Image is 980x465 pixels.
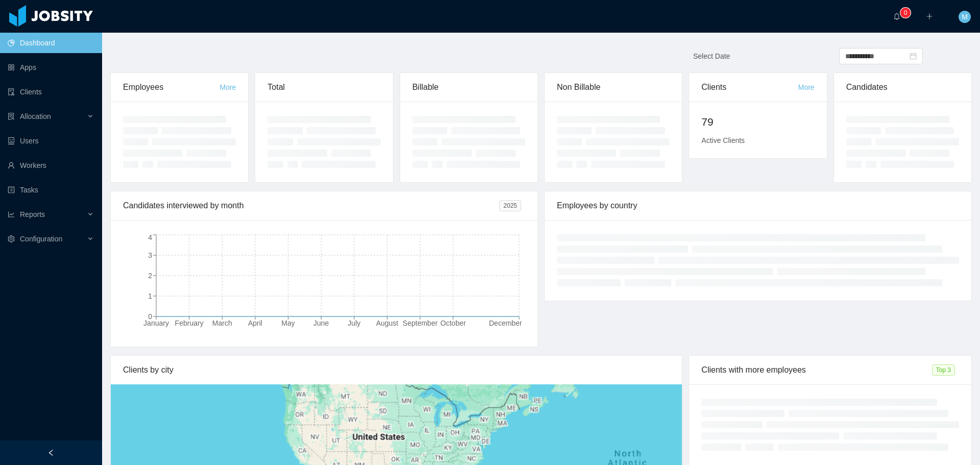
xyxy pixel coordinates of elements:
[893,13,900,20] i: icon: bell
[910,53,917,60] i: icon: calendar
[148,292,152,300] tspan: 1
[489,319,522,327] tspan: December
[219,83,236,91] a: More
[123,73,219,102] div: Employees
[20,112,51,120] span: Allocation
[212,319,232,327] tspan: March
[20,235,62,243] span: Configuration
[148,233,152,241] tspan: 4
[557,191,959,220] div: Employees by country
[8,131,94,151] a: icon: robotUsers
[8,57,94,78] a: icon: appstoreApps
[846,73,959,102] div: Candidates
[8,33,94,53] a: icon: pie-chartDashboard
[313,319,329,327] tspan: June
[267,73,380,102] div: Total
[701,356,932,384] div: Clients with more employees
[8,82,94,102] a: icon: auditClients
[148,312,152,321] tspan: 0
[932,364,955,376] span: Top 3
[926,13,933,20] i: icon: plus
[900,8,911,18] sup: 0
[123,356,670,384] div: Clients by city
[693,52,730,60] span: Select Date
[123,191,499,220] div: Candidates interviewed by month
[376,319,399,327] tspan: August
[440,319,466,327] tspan: October
[798,83,815,91] a: More
[281,319,295,327] tspan: May
[20,210,45,218] span: Reports
[148,272,152,280] tspan: 2
[499,200,521,211] span: 2025
[701,136,745,144] span: Active Clients
[8,180,94,200] a: icon: profileTasks
[8,211,15,218] i: icon: line-chart
[143,319,169,327] tspan: January
[412,73,525,102] div: Billable
[8,113,15,120] i: icon: solution
[248,319,262,327] tspan: April
[962,11,968,23] span: M
[701,114,814,130] h2: 79
[557,73,670,102] div: Non Billable
[403,319,438,327] tspan: September
[701,73,798,102] div: Clients
[148,251,152,259] tspan: 3
[8,235,15,242] i: icon: setting
[8,155,94,176] a: icon: userWorkers
[348,319,360,327] tspan: July
[175,319,204,327] tspan: February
